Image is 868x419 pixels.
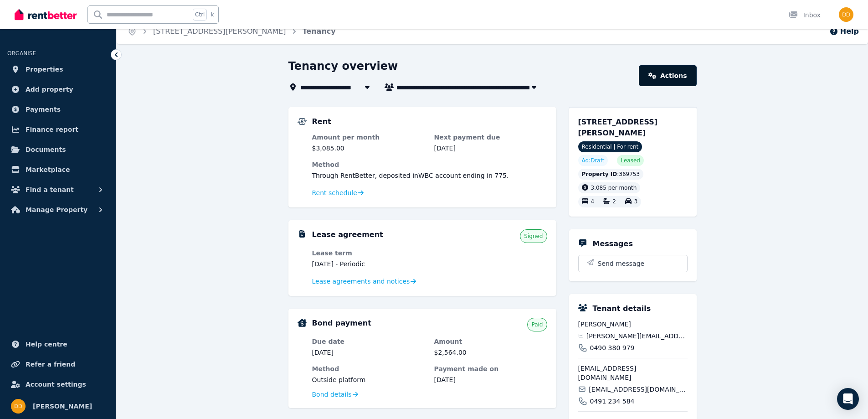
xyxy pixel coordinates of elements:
[789,10,821,20] div: Inbox
[312,259,425,269] dd: [DATE] - Periodic
[589,385,687,394] span: [EMAIL_ADDRESS][DOMAIN_NAME]
[579,255,687,272] button: Send message
[7,375,109,393] a: Account settings
[26,379,86,390] span: Account settings
[829,26,859,37] button: Help
[7,100,109,119] a: Payments
[7,50,36,57] span: ORGANISE
[298,118,307,125] img: Rental Payments
[312,172,509,179] span: Through RentBetter , deposited in WBC account ending in 775 .
[26,104,61,115] span: Payments
[612,199,616,205] span: 2
[288,59,398,73] h1: Tenancy overview
[639,65,696,86] a: Actions
[33,401,92,412] span: [PERSON_NAME]
[26,184,74,195] span: Find a tenant
[591,199,595,205] span: 4
[578,118,658,137] span: [STREET_ADDRESS][PERSON_NAME]
[586,331,688,341] span: [PERSON_NAME][EMAIL_ADDRESS][DOMAIN_NAME]
[26,339,67,350] span: Help centre
[193,9,207,21] span: Ctrl
[312,375,425,384] dd: Outside platform
[590,343,635,352] span: 0490 380 979
[312,144,425,153] dd: $3,085.00
[524,233,543,240] span: Signed
[578,169,644,180] div: : 369753
[837,388,859,410] div: Open Intercom Messenger
[26,64,63,75] span: Properties
[26,164,70,175] span: Marketplace
[11,399,26,414] img: Dean Dixon
[578,141,642,152] span: Residential | For rent
[434,337,547,346] dt: Amount
[26,359,75,370] span: Refer a friend
[312,318,371,329] h5: Bond payment
[15,8,77,21] img: RentBetter
[7,201,109,219] button: Manage Property
[7,160,109,179] a: Marketplace
[7,181,109,199] button: Find a tenant
[7,335,109,353] a: Help centre
[312,390,352,399] span: Bond details
[303,27,336,36] a: Tenancy
[7,60,109,78] a: Properties
[312,248,425,258] dt: Lease term
[621,157,640,164] span: Leased
[117,19,347,44] nav: Breadcrumb
[298,319,307,327] img: Bond Details
[312,229,383,240] h5: Lease agreement
[312,277,416,286] a: Lease agreements and notices
[634,199,638,205] span: 3
[531,321,543,328] span: Paid
[312,337,425,346] dt: Due date
[312,160,547,169] dt: Method
[578,364,688,382] span: [EMAIL_ADDRESS][DOMAIN_NAME]
[26,204,87,215] span: Manage Property
[591,185,637,191] span: 3,085 per month
[312,188,364,197] a: Rent schedule
[582,171,617,178] span: Property ID
[211,11,214,18] span: k
[434,375,547,384] dd: [DATE]
[598,259,645,268] span: Send message
[578,320,688,329] span: [PERSON_NAME]
[7,120,109,139] a: Finance report
[7,140,109,159] a: Documents
[590,397,635,406] span: 0491 234 584
[312,188,357,197] span: Rent schedule
[312,277,410,286] span: Lease agreements and notices
[26,144,66,155] span: Documents
[434,144,547,153] dd: [DATE]
[312,390,358,399] a: Bond details
[434,348,547,357] dd: $2,564.00
[7,355,109,373] a: Refer a friend
[312,348,425,357] dd: [DATE]
[26,124,78,135] span: Finance report
[434,133,547,142] dt: Next payment due
[312,364,425,373] dt: Method
[593,238,633,249] h5: Messages
[312,116,331,127] h5: Rent
[582,157,605,164] span: Ad: Draft
[26,84,73,95] span: Add property
[312,133,425,142] dt: Amount per month
[593,303,651,314] h5: Tenant details
[7,80,109,98] a: Add property
[153,27,286,36] a: [STREET_ADDRESS][PERSON_NAME]
[434,364,547,373] dt: Payment made on
[839,7,853,22] img: Dean Dixon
